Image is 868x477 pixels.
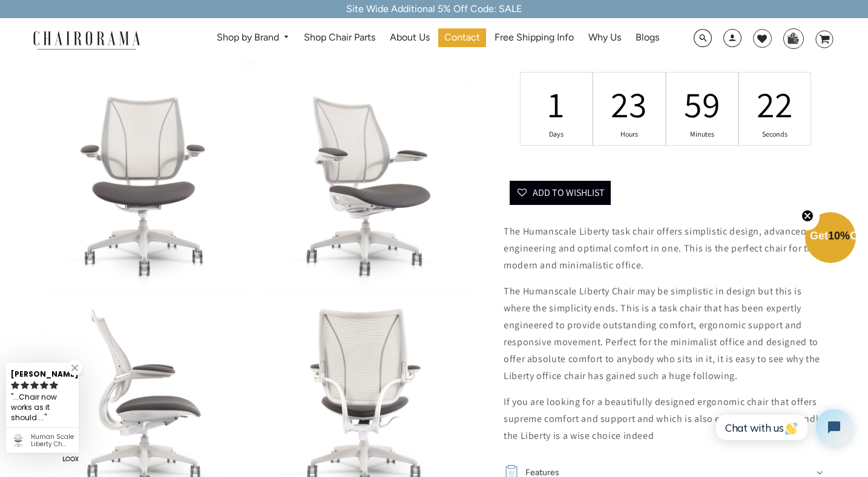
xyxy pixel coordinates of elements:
span: Shop Chair Parts [304,31,375,44]
p: The Humanscale Liberty task chair offers simplistic design, advanced engineering and optimal comf... [504,223,827,274]
div: ...Chair now works as it should.... [11,391,74,424]
span: About Us [390,31,430,44]
span: Free Shipping Info [495,31,574,44]
span: Why Us [588,31,621,44]
span: Blogs [636,31,659,44]
span: Contact [444,31,480,44]
button: Close teaser [795,203,820,230]
div: 59 [694,80,710,128]
svg: rating icon full [21,381,29,389]
div: 1 [548,80,564,128]
div: Hours [622,129,637,139]
div: Human Scale Liberty Chair (Renewed) [31,433,74,448]
a: Free Shipping Info [488,28,580,47]
div: [PERSON_NAME] [11,365,74,380]
svg: rating icon full [11,381,19,389]
a: Why Us [582,28,627,47]
img: chairorama [26,29,147,50]
span: Add To Wishlist [533,186,605,199]
a: Shop Chair Parts [298,28,381,47]
nav: DesktopNavigation [199,28,677,51]
span: Get Off [810,230,866,242]
svg: rating icon full [30,381,39,389]
a: Shop by Brand [211,28,296,47]
svg: rating icon full [50,381,58,389]
a: About Us [384,28,436,47]
div: 23 [622,80,637,128]
div: Minutes [694,129,710,139]
div: Get10%OffClose teaser [805,213,856,264]
a: Blogs [630,28,665,47]
img: Human Scale Liberty Chair (Renewed) - chairorama [43,81,251,289]
img: Human Scale Liberty Chair (Renewed) - chairorama [263,81,471,289]
img: WhatsApp_Image_2024-07-12_at_16.23.01.webp [784,29,803,47]
div: Seconds [767,129,783,139]
svg: rating icon full [40,381,48,389]
button: Add To Wishlist [510,181,611,205]
iframe: Tidio Chat [703,399,863,456]
div: Days [548,129,564,139]
div: 22 [767,80,783,128]
p: If you are looking for a beautifully designed ergonomic chair that offers supreme comfort and sup... [504,394,827,444]
a: Contact [438,28,486,47]
span: 10% [828,230,850,242]
p: The Humanscale Liberty Chair may be simplistic in design but this is where the simplicity ends. T... [504,283,827,385]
